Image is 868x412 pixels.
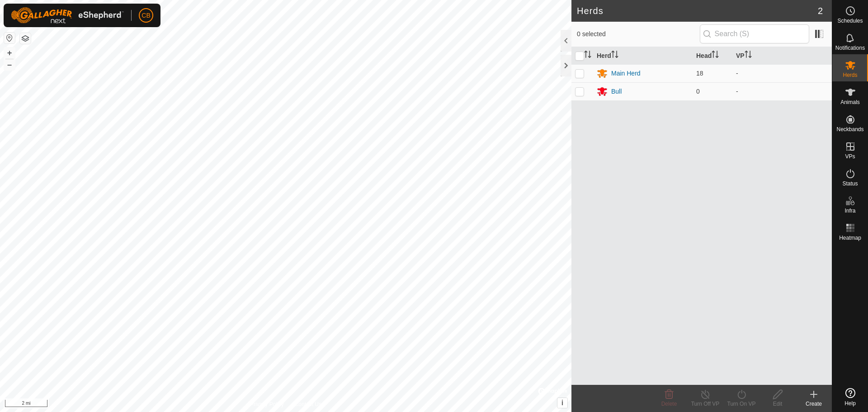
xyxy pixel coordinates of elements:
div: Main Herd [611,69,641,78]
div: Turn On VP [723,400,759,408]
button: Map Layers [20,33,31,44]
div: Create [796,400,832,408]
span: 2 [818,4,823,18]
td: - [732,82,832,100]
span: Status [842,181,858,186]
h2: Herds [577,5,818,16]
a: Privacy Policy [250,400,284,408]
p-sorticon: Activate to sort [611,52,618,59]
p-sorticon: Activate to sort [584,52,591,59]
input: Search (S) [700,24,809,43]
span: CB [142,11,150,20]
td: - [732,64,832,82]
span: Herds [843,72,857,78]
a: Help [832,384,868,410]
div: Bull [611,87,622,96]
span: Animals [840,99,860,105]
p-sorticon: Activate to sort [712,52,719,59]
span: 0 selected [577,29,700,39]
span: Heatmap [839,235,861,241]
div: Edit [759,400,796,408]
span: 18 [696,70,703,77]
span: Neckbands [836,127,863,132]
p-sorticon: Activate to sort [745,52,752,59]
button: Reset Map [4,33,15,43]
span: Help [844,401,856,406]
th: Herd [593,47,693,65]
button: i [557,398,567,408]
th: Head [693,47,732,65]
span: Notifications [835,45,865,51]
a: Contact Us [295,400,321,408]
span: i [561,399,563,407]
span: Infra [844,208,855,213]
span: 0 [696,88,700,95]
div: Turn Off VP [687,400,723,408]
button: – [4,59,15,70]
span: Schedules [837,18,863,24]
span: Delete [661,401,677,407]
img: Gallagher Logo [11,7,124,24]
span: VPs [845,154,855,159]
button: + [4,47,15,58]
th: VP [732,47,832,65]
